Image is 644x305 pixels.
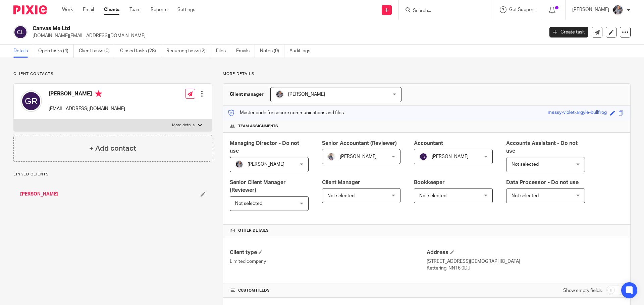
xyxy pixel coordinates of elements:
input: Search [412,8,473,14]
a: Notes (0) [260,45,284,58]
h3: Client manager [230,91,264,98]
span: [PERSON_NAME] [248,162,284,167]
img: -%20%20-%20studio@ingrained.co.uk%20for%20%20-20220223%20at%20101413%20-%201W1A2026.jpg [235,160,243,168]
a: Team [129,6,141,13]
span: Not selected [235,201,262,206]
p: [DOMAIN_NAME][EMAIL_ADDRESS][DOMAIN_NAME] [33,32,539,39]
span: Not selected [327,194,355,198]
a: Emails [236,45,255,58]
span: Senior Client Manager (Reviewer) [230,180,286,193]
p: [STREET_ADDRESS][DEMOGRAPHIC_DATA] [427,258,624,265]
span: Senior Accountant (Reviewer) [322,141,397,146]
span: [PERSON_NAME] [340,154,377,159]
img: svg%3E [20,90,42,112]
img: svg%3E [13,25,28,39]
p: Master code for secure communications and files [228,109,344,116]
a: Work [62,6,73,13]
img: svg%3E [419,153,427,161]
a: Open tasks (4) [38,45,74,58]
p: More details [223,71,631,77]
a: Files [216,45,231,58]
img: Pixie [13,5,47,14]
span: Not selected [512,162,539,167]
span: Get Support [509,7,535,12]
span: Client Manager [322,180,360,185]
label: Show empty fields [563,287,602,294]
a: Reports [151,6,167,13]
span: Managing Director - Do not use [230,141,299,154]
a: Client tasks (0) [79,45,115,58]
a: Email [83,6,94,13]
a: Recurring tasks (2) [166,45,211,58]
a: Clients [104,6,119,13]
a: [PERSON_NAME] [20,191,58,198]
p: [EMAIL_ADDRESS][DOMAIN_NAME] [49,105,125,112]
p: Kettering, NN16 0DJ [427,265,624,272]
span: Bookkeeper [414,180,445,185]
img: -%20%20-%20studio@ingrained.co.uk%20for%20%20-20220223%20at%20101413%20-%201W1A2026.jpg [276,90,284,98]
div: messy-violet-argyle-bullfrog [548,109,607,117]
h4: Client type [230,249,427,256]
img: Pixie%2002.jpg [327,153,335,161]
p: Client contacts [13,71,212,77]
p: Limited company [230,258,427,265]
a: Create task [549,27,588,37]
span: Accounts Assistant - Do not use [506,141,578,154]
p: [PERSON_NAME] [572,6,609,13]
h4: [PERSON_NAME] [49,90,125,99]
h2: Canvas Me Ltd [33,25,438,32]
span: Other details [238,228,269,233]
h4: + Add contact [89,143,136,154]
a: Audit logs [289,45,315,58]
a: Settings [177,6,195,13]
img: -%20%20-%20studio@ingrained.co.uk%20for%20%20-20220223%20at%20101413%20-%201W1A2026.jpg [612,5,623,15]
span: Not selected [419,194,446,198]
h4: CUSTOM FIELDS [230,288,427,293]
span: Team assignments [238,124,278,129]
span: [PERSON_NAME] [288,92,325,97]
span: Accountant [414,141,443,146]
h4: Address [427,249,624,256]
i: Primary [95,90,102,97]
p: Linked clients [13,172,212,177]
a: Closed tasks (28) [120,45,161,58]
span: [PERSON_NAME] [432,154,469,159]
a: Details [13,45,33,58]
span: Not selected [512,194,539,198]
span: Data Processor - Do not use [506,180,579,185]
p: More details [172,123,195,128]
